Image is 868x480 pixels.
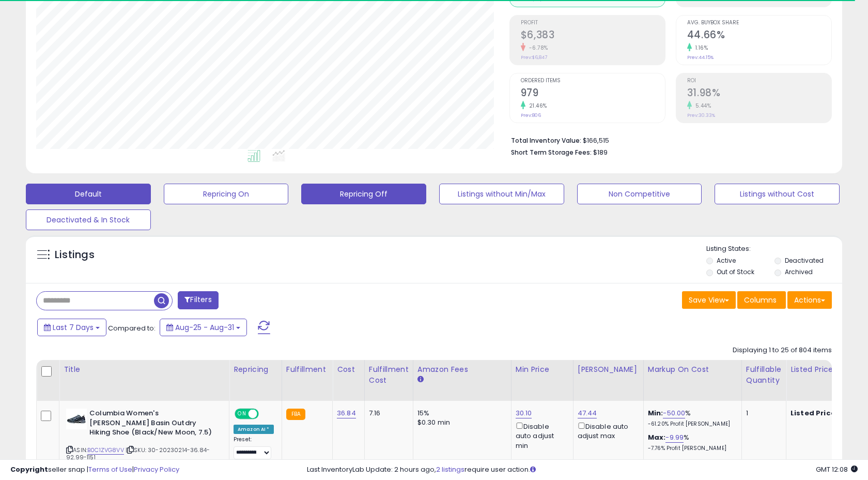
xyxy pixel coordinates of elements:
span: | SKU: 30-20230214-36.84-92.99-1151 [66,446,210,461]
label: Active [717,256,736,265]
span: 2025-09-8 12:08 GMT [816,464,858,474]
span: Avg. Buybox Share [687,20,831,26]
div: Preset: [234,436,274,459]
button: Listings without Cost [715,184,840,204]
button: Actions [787,291,832,309]
div: Fulfillment Cost [369,364,409,386]
th: The percentage added to the cost of goods (COGS) that forms the calculator for Min & Max prices. [643,360,741,401]
div: Min Price [516,364,569,375]
span: Profit [521,20,665,26]
div: seller snap | | [10,465,179,475]
div: Cost [337,364,360,375]
small: 5.44% [692,102,711,110]
div: Amazon Fees [417,364,507,375]
a: -9.99 [665,432,684,443]
h2: 979 [521,87,665,101]
span: Last 7 Days [53,322,94,333]
a: 30.10 [516,408,532,418]
img: 31yKtmc6S6L._SL40_.jpg [66,409,87,429]
span: Aug-25 - Aug-31 [175,322,234,333]
button: Columns [737,291,786,309]
button: Repricing Off [301,184,426,204]
div: % [648,409,734,428]
div: Displaying 1 to 25 of 804 items [733,346,832,355]
small: Prev: $6,847 [521,54,547,61]
button: Filters [178,291,218,309]
b: Listed Price: [791,408,838,418]
div: 1 [746,409,778,418]
p: -7.76% Profit [PERSON_NAME] [648,445,734,452]
a: B0C1ZVG8VV [87,446,124,455]
div: ASIN: [66,409,221,474]
small: Prev: 44.15% [687,54,714,61]
h2: 44.66% [687,29,831,43]
strong: Copyright [10,464,48,474]
button: Deactivated & In Stock [26,209,151,230]
div: [PERSON_NAME] [578,364,639,375]
a: -50.00 [663,408,685,418]
button: Listings without Min/Max [439,184,564,204]
b: Total Inventory Value: [511,136,581,145]
a: 36.84 [337,408,356,418]
div: % [648,433,734,452]
small: 1.16% [692,44,708,52]
span: Columns [744,295,777,305]
div: 15% [417,409,503,418]
button: Non Competitive [577,184,702,204]
div: Amazon AI * [234,425,274,434]
b: Min: [648,408,663,418]
span: ROI [687,78,831,84]
h2: $6,383 [521,29,665,43]
div: Last InventoryLab Update: 2 hours ago, require user action. [307,465,858,475]
a: Privacy Policy [134,464,179,474]
small: 21.46% [525,102,547,110]
div: Title [64,364,225,375]
a: 2 listings [436,464,464,474]
small: Prev: 806 [521,112,541,118]
div: Disable auto adjust max [578,421,636,441]
small: Prev: 30.33% [687,112,715,118]
div: 7.16 [369,409,405,418]
div: Fulfillable Quantity [746,364,782,386]
div: Disable auto adjust min [516,421,565,451]
button: Repricing On [164,184,289,204]
span: $189 [593,147,608,157]
div: Fulfillment [286,364,328,375]
small: -6.78% [525,44,548,52]
h5: Listings [55,248,95,262]
small: FBA [286,409,305,420]
span: Ordered Items [521,78,665,84]
h2: 31.98% [687,87,831,101]
small: Amazon Fees. [417,375,424,384]
button: Last 7 Days [37,319,106,336]
button: Aug-25 - Aug-31 [160,319,247,336]
p: Listing States: [706,244,842,254]
label: Deactivated [785,256,824,265]
button: Save View [682,291,736,309]
li: $166,515 [511,133,824,146]
label: Out of Stock [717,267,754,276]
a: Terms of Use [88,464,132,474]
div: $0.30 min [417,418,503,427]
b: Max: [648,432,666,442]
b: Short Term Storage Fees: [511,148,592,157]
b: Columbia Women's [PERSON_NAME] Basin Outdry Hiking Shoe (Black/New Moon, 7.5) [89,409,215,440]
p: -61.20% Profit [PERSON_NAME] [648,421,734,428]
button: Default [26,184,151,204]
div: Markup on Cost [648,364,737,375]
label: Archived [785,267,813,276]
div: Repricing [234,364,277,375]
span: Compared to: [108,323,156,333]
span: ON [236,410,249,418]
a: 47.44 [578,408,597,418]
span: OFF [257,410,274,418]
